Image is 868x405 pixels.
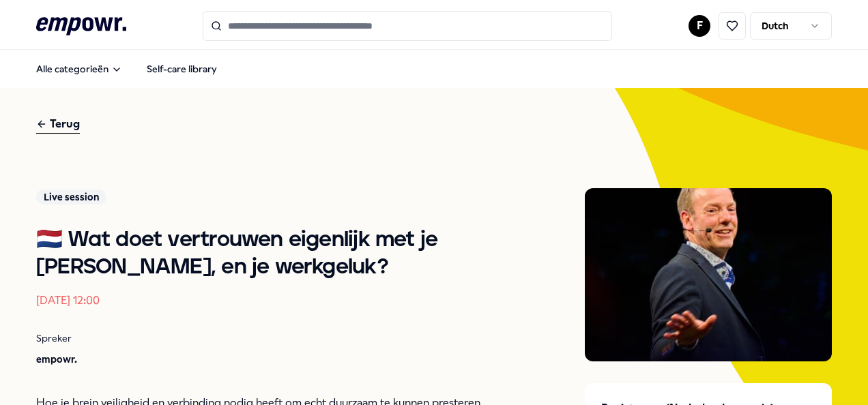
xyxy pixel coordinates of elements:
[36,115,80,134] div: Terug
[25,55,133,82] button: Alle categorieën
[36,294,100,307] time: [DATE] 12:00
[36,352,530,367] p: empowr.
[585,188,832,362] img: Presenter image
[36,226,530,281] h1: 🇳🇱 Wat doet vertrouwen eigenlijk met je [PERSON_NAME], en je werkgeluk?
[36,331,530,346] p: Spreker
[689,15,710,37] button: F
[25,55,228,82] nav: Main
[203,11,612,41] input: Search for products, categories or subcategories
[136,55,228,82] a: Self-care library
[36,190,106,205] div: Live session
